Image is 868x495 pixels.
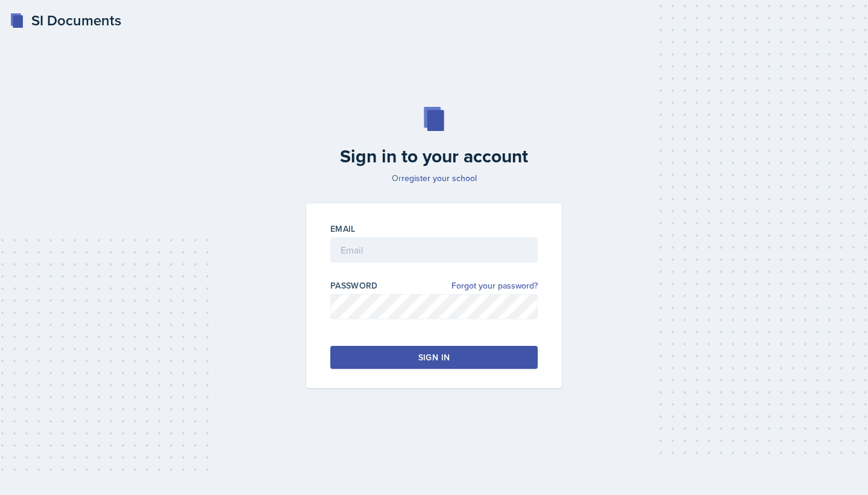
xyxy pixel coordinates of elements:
label: Password [330,279,378,292]
input: Email [330,237,538,263]
a: register your school [401,172,477,184]
div: Sign in [418,351,450,363]
a: SI Documents [10,10,121,31]
p: Or [299,172,569,184]
a: Forgot your password? [451,279,538,292]
label: Email [330,223,356,235]
h2: Sign in to your account [299,145,569,167]
button: Sign in [330,346,538,369]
